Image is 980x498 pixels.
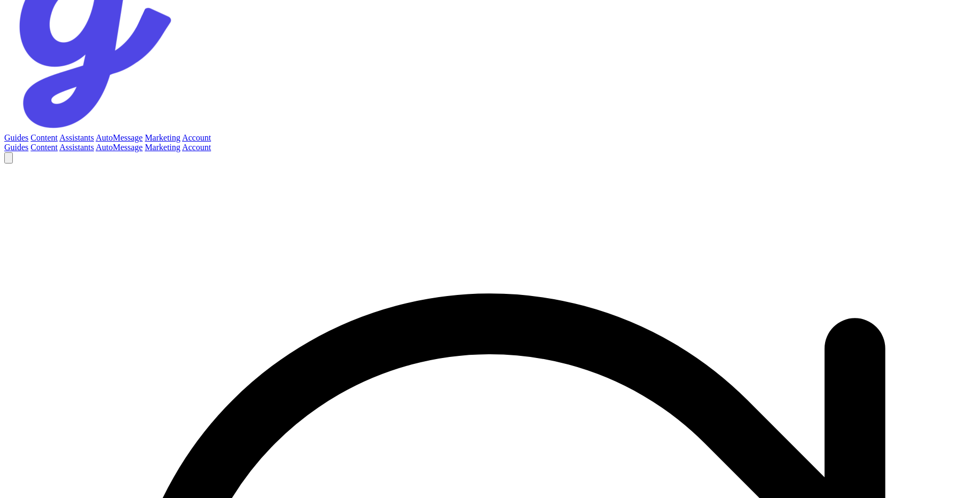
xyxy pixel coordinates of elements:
[96,143,143,152] a: AutoMessage
[30,143,58,152] a: Content
[182,133,211,142] a: Account
[96,133,143,142] a: AutoMessage
[182,143,211,152] a: Account
[59,143,94,152] a: Assistants
[30,133,58,142] a: Content
[145,143,181,152] a: Marketing
[4,143,28,152] a: Guides
[145,133,181,142] a: Marketing
[4,152,13,164] button: Notifications
[4,133,28,142] a: Guides
[59,133,94,142] a: Assistants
